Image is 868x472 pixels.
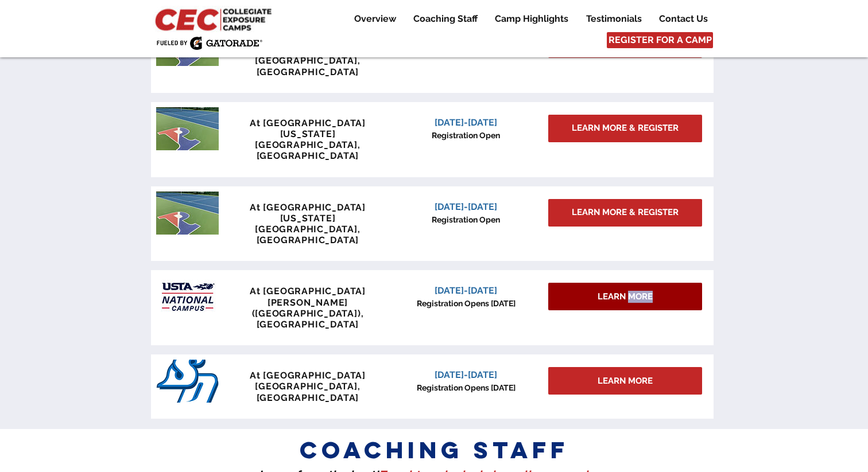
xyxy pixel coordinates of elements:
img: CEC Logo Primary_edited.jpg [153,6,277,32]
span: At [GEOGRAPHIC_DATA] [250,370,366,381]
a: Testimonials [578,12,650,26]
div: LEARN MORE [548,283,702,310]
span: At [GEOGRAPHIC_DATA][US_STATE] [250,118,366,139]
span: [GEOGRAPHIC_DATA], [GEOGRAPHIC_DATA] [255,55,360,77]
span: Registration Opens [DATE] [417,299,516,308]
img: Fueled by Gatorade.png [156,36,262,50]
span: [DATE]-[DATE] [435,201,497,212]
span: coaching staff [300,435,569,465]
span: Registration Opens [DATE] [417,383,516,392]
span: Registration Open [432,215,500,224]
span: [GEOGRAPHIC_DATA], [GEOGRAPHIC_DATA] [255,381,360,403]
span: LEARN MORE [598,291,653,303]
img: penn tennis courts with logo.jpeg [156,192,219,235]
nav: Site [336,12,716,26]
span: [DATE]-[DATE] [435,285,497,296]
p: Camp Highlights [489,12,574,26]
a: LEARN MORE & REGISTER [548,115,702,142]
div: LEARN MORE [548,367,702,395]
span: [GEOGRAPHIC_DATA], [GEOGRAPHIC_DATA] [255,224,360,245]
span: At [GEOGRAPHIC_DATA] [250,286,366,297]
p: Testimonials [580,12,648,26]
span: [GEOGRAPHIC_DATA], [GEOGRAPHIC_DATA] [255,139,360,161]
p: Contact Us [653,12,714,26]
span: [PERSON_NAME] ([GEOGRAPHIC_DATA]), [GEOGRAPHIC_DATA] [252,297,364,330]
a: LEARN MORE & REGISTER [548,199,702,227]
p: Overview [348,12,402,26]
a: Overview [346,12,404,26]
a: Camp Highlights [486,12,577,26]
span: LEARN MORE & REGISTER [572,122,679,134]
span: [DATE]-[DATE] [435,369,497,380]
span: [DATE]-[DATE] [435,117,497,128]
img: USTA Campus image_edited.jpg [156,275,219,318]
a: REGISTER FOR A CAMP [607,32,713,48]
a: Coaching Staff [405,12,486,26]
span: At [GEOGRAPHIC_DATA][US_STATE] [250,202,366,224]
span: Registration Open [432,131,500,140]
span: LEARN MORE [598,375,653,387]
img: San_Diego_Toreros_logo.png [156,360,219,403]
img: penn tennis courts with logo.jpeg [156,107,219,150]
p: Coaching Staff [408,12,483,26]
span: LEARN MORE & REGISTER [572,206,679,219]
a: Contact Us [650,12,716,26]
span: REGISTER FOR A CAMP [609,34,712,46]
